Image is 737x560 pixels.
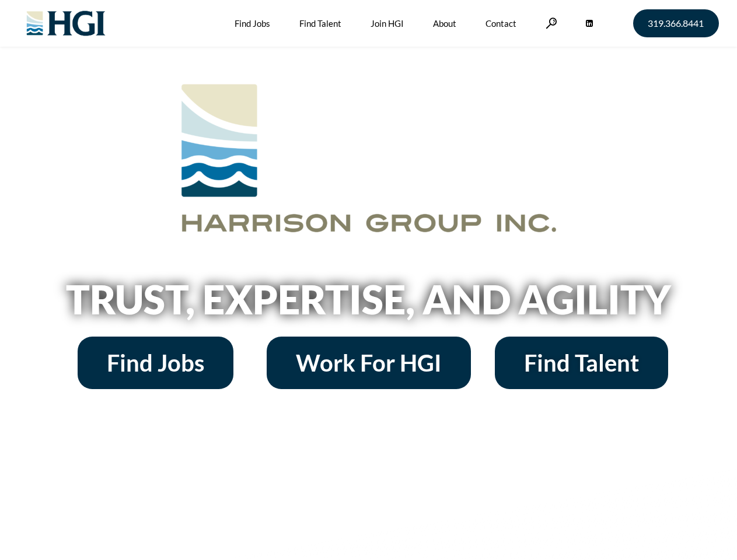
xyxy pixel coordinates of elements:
a: Find Jobs [78,337,233,389]
a: Search [546,17,557,29]
span: 319.366.8441 [648,19,704,28]
h2: Trust, Expertise, and Agility [36,279,701,319]
a: Find Talent [495,337,668,389]
a: 319.366.8441 [633,9,719,37]
a: Work For HGI [267,337,471,389]
span: Work For HGI [296,351,442,374]
span: Find Talent [524,351,639,374]
span: Find Jobs [107,351,204,374]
